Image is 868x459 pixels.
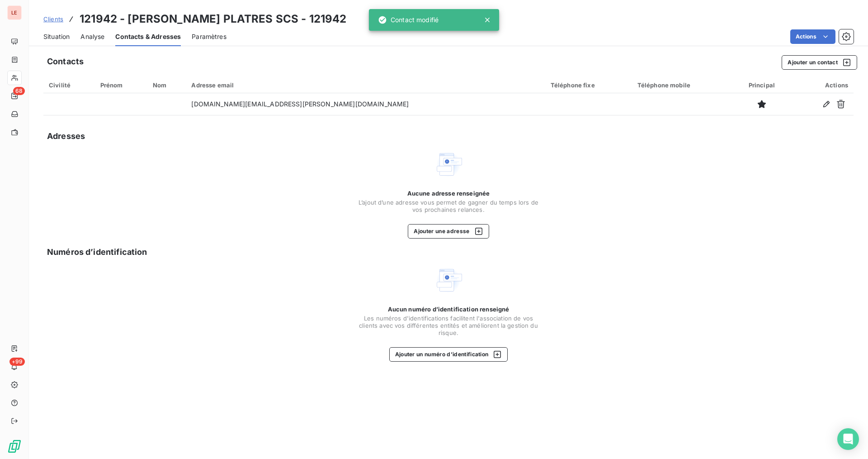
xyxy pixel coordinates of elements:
div: Contact modifié [378,12,439,28]
button: Ajouter une adresse [408,224,489,239]
span: Les numéros d'identifications facilitent l'association de vos clients avec vos différentes entité... [358,315,539,336]
span: +99 [9,358,25,366]
div: Principal [738,81,786,89]
div: Civilité [49,81,90,89]
span: Clients [43,15,63,23]
a: 68 [7,89,21,103]
span: Paramètres [192,32,226,41]
button: Ajouter un numéro d’identification [389,347,508,362]
img: Empty state [434,150,463,179]
h5: Contacts [47,55,84,68]
div: Adresse email [191,81,539,89]
div: Téléphone mobile [637,81,727,89]
a: Clients [43,14,63,24]
span: Analyse [80,32,104,41]
div: Actions [797,81,848,89]
div: Téléphone fixe [551,81,627,89]
button: Actions [790,29,835,44]
div: LE [7,5,22,20]
td: [DOMAIN_NAME][EMAIL_ADDRESS][PERSON_NAME][DOMAIN_NAME] [186,93,545,115]
h5: Numéros d’identification [47,246,147,258]
div: Open Intercom Messenger [837,428,859,450]
span: Contacts & Adresses [115,32,181,41]
img: Logo LeanPay [7,439,22,454]
img: Empty state [434,266,463,295]
span: Situation [43,32,70,41]
span: 68 [13,87,25,95]
span: L’ajout d’une adresse vous permet de gagner du temps lors de vos prochaines relances. [358,199,539,213]
button: Ajouter un contact [782,55,857,70]
span: Aucune adresse renseignée [407,190,490,197]
div: Prénom [100,81,142,89]
div: Nom [153,81,181,89]
h3: 121942 - [PERSON_NAME] PLATRES SCS - 121942 [80,11,346,27]
h5: Adresses [47,130,85,143]
span: Aucun numéro d’identification renseigné [388,306,509,313]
